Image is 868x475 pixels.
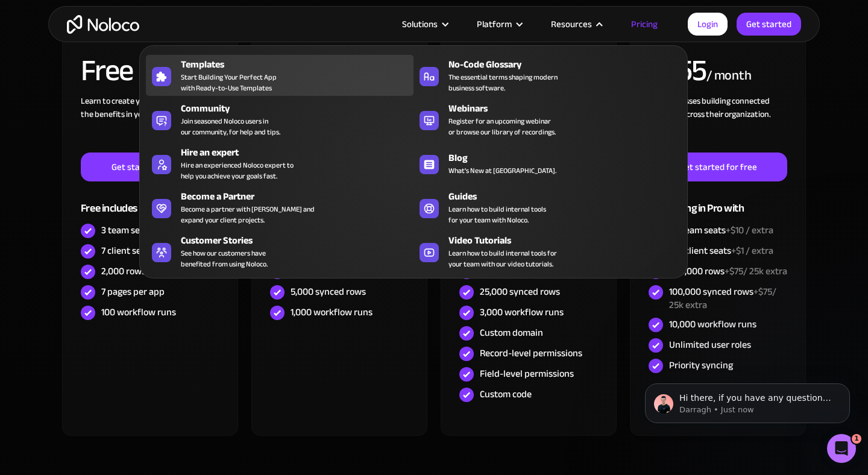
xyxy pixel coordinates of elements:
div: Unlimited user roles [669,338,751,351]
a: Get started for free [81,153,219,181]
div: Hire an expert [181,145,419,160]
iframe: Intercom live chat [827,434,856,463]
div: 200,000 rows [669,265,787,278]
a: WebinarsRegister for an upcoming webinaror browse our library of recordings. [414,99,681,140]
span: +$75/ 25k extra [669,283,776,314]
div: For businesses building connected solutions across their organization. ‍ [649,95,787,153]
a: Pricing [616,16,673,32]
div: 100 workflow runs [101,306,176,319]
a: Customer StoriesSee how our customers havebenefited from using Noloco. [146,231,414,272]
a: TemplatesStart Building Your Perfect Appwith Ready-to-Use Templates [146,55,414,96]
div: Guides [448,189,687,204]
div: Community [181,101,419,116]
div: / month [706,66,752,86]
div: Record-level permissions [480,347,582,360]
div: 100,000 synced rows [669,285,787,312]
span: 1 [852,434,861,444]
span: +$75/ 25k extra [725,262,787,280]
div: Become a partner with [PERSON_NAME] and expand your client projects. [181,204,315,225]
div: Templates [181,57,419,72]
div: Field-level permissions [480,367,574,380]
div: Blog [448,151,687,165]
div: Solutions [402,16,438,32]
a: No-Code GlossaryThe essential terms shaping modernbusiness software. [414,55,681,96]
div: Become a Partner [181,189,419,204]
div: 100 client seats [669,244,773,257]
div: 5,000 synced rows [291,285,366,298]
div: Free includes [81,181,219,221]
div: 25,000 synced rows [480,285,560,298]
div: 3,000 workflow runs [480,306,564,319]
span: The essential terms shaping modern business software. [448,72,558,93]
span: +$1 / extra [731,242,773,260]
div: 2,000 rows [101,265,146,278]
span: +$10 / extra [726,221,773,239]
a: Login [688,13,728,36]
div: 10,000 workflow runs [669,318,756,331]
div: 3 team seats [101,224,153,237]
div: 7 pages per app [101,285,165,298]
div: Platform [477,16,512,32]
a: Get started [737,13,801,36]
a: Video TutorialsLearn how to build internal tools foryour team with our video tutorials. [414,231,681,272]
div: No-Code Glossary [448,57,687,72]
a: GuidesLearn how to build internal toolsfor your team with Noloco. [414,187,681,228]
div: Custom code [480,388,532,401]
div: Customer Stories [181,233,419,248]
div: 7 client seats [101,244,154,257]
a: home [67,15,139,34]
span: Register for an upcoming webinar or browse our library of recordings. [448,116,556,137]
div: Resources [536,16,616,32]
span: Start Building Your Perfect App with Ready-to-Use Templates [181,72,277,93]
div: Learn to create your first app and see the benefits in your team ‍ [81,95,219,153]
div: 30 team seats [669,224,773,237]
span: Learn how to build internal tools for your team with Noloco. [448,204,546,225]
h2: 255 [649,55,706,86]
div: Hire an experienced Noloco expert to help you achieve your goals fast. [181,160,294,181]
div: Webinars [448,101,687,116]
iframe: Intercom notifications message [627,358,868,442]
div: Platform [462,16,536,32]
div: Solutions [387,16,462,32]
h2: Free [81,55,133,86]
a: BlogWhat's New at [GEOGRAPHIC_DATA]. [414,143,681,184]
a: Get started for free [649,153,787,181]
a: Hire an expertHire an experienced Noloco expert tohelp you achieve your goals fast. [146,143,414,184]
div: Everything in Pro with [649,181,787,221]
nav: Resources [139,28,688,278]
a: CommunityJoin seasoned Noloco users inour community, for help and tips. [146,99,414,140]
div: Custom domain [480,326,543,339]
span: See how our customers have benefited from using Noloco. [181,248,268,269]
div: Video Tutorials [448,233,687,248]
a: Become a PartnerBecome a partner with [PERSON_NAME] andexpand your client projects. [146,187,414,228]
span: Learn how to build internal tools for your team with our video tutorials. [448,248,557,269]
div: Resources [551,16,592,32]
span: Join seasoned Noloco users in our community, for help and tips. [181,116,280,137]
span: What's New at [GEOGRAPHIC_DATA]. [448,165,556,176]
div: 1,000 workflow runs [291,306,373,319]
